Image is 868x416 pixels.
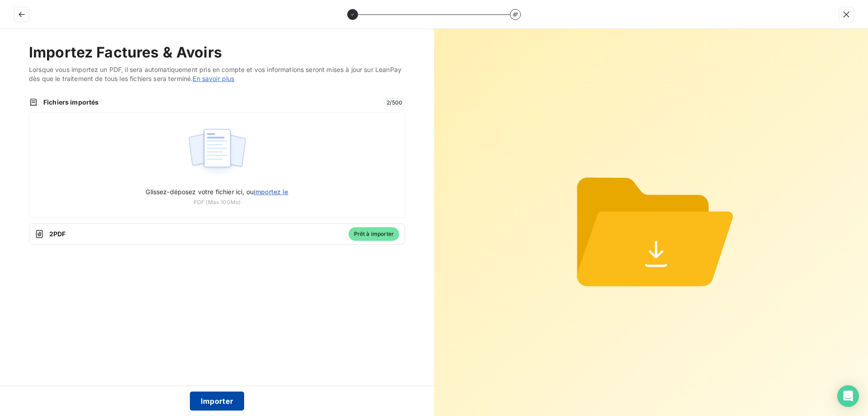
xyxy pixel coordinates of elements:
[254,188,288,196] span: importez le
[43,98,378,107] span: Fichiers importés
[384,98,405,106] span: 2 / 500
[146,188,288,196] span: Glissez-déposez votre fichier ici, ou
[190,392,245,411] button: Importer
[193,75,234,82] a: En savoir plus
[349,227,399,241] span: Prêt à importer
[187,124,247,182] img: illustration
[29,65,405,83] span: Lorsque vous importez un PDF, il sera automatiquement pris en compte et vos informations seront m...
[29,43,405,62] h2: Importez Factures & Avoirs
[837,385,859,407] div: Open Intercom Messenger
[49,230,343,239] span: 2 PDF
[193,198,241,206] span: PDF (Max 100Mo)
